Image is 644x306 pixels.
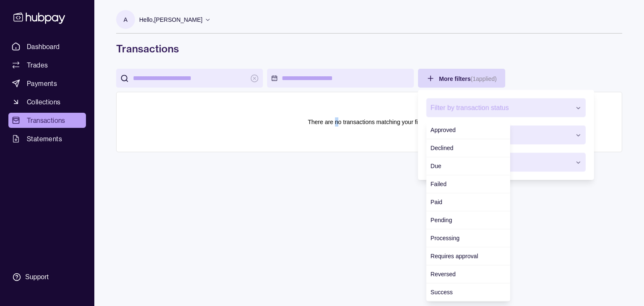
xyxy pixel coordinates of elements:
span: Approved [431,127,456,133]
span: Requires approval [431,253,478,259]
span: Success [431,289,453,296]
span: Pending [431,217,452,223]
span: Due [431,163,441,169]
span: Reversed [431,271,456,277]
span: Declined [431,145,453,151]
span: Processing [431,235,460,241]
span: Failed [431,181,447,187]
span: Paid [431,199,442,205]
